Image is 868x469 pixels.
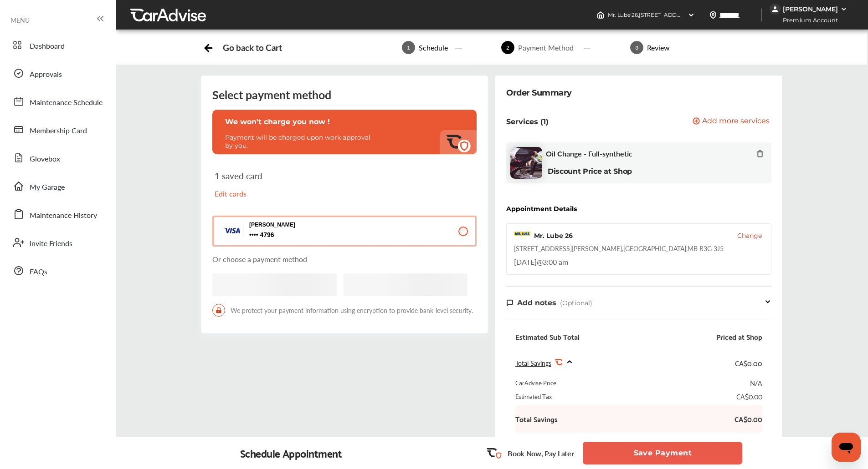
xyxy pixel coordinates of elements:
[734,414,762,424] b: CA$0.00
[761,8,762,22] img: header-divider.bc55588e.svg
[30,266,47,278] span: FAQs
[415,42,452,53] div: Schedule
[8,259,107,282] a: FAQs
[30,125,87,137] span: Membership Card
[630,41,643,54] span: 3
[30,210,97,222] span: Maintenance History
[517,298,556,307] span: Add notes
[8,202,107,226] a: Maintenance History
[212,304,225,317] img: LockIcon.bb451512.svg
[223,42,282,53] div: Go back to Cart
[783,5,838,13] div: [PERSON_NAME]
[735,357,762,369] div: CA$0.00
[546,149,632,158] span: Oil Change - Full-synthetic
[8,231,107,254] a: Invite Friends
[770,4,781,15] img: jVpblrzwTbfkPYzPPzSLxeg0AAAAASUVORK5CYII=
[583,442,742,464] button: Save Payment
[560,299,592,307] span: (Optional)
[501,41,514,54] span: 2
[215,171,339,206] div: 1 saved card
[510,147,542,179] img: oil-change-thumb.jpg
[508,448,574,459] p: Book Now, Pay Later
[608,11,830,18] span: Mr. Lube 26 , [STREET_ADDRESS][PERSON_NAME] [GEOGRAPHIC_DATA] , MB R3G 3J5
[249,222,340,228] p: [PERSON_NAME]
[543,257,568,267] span: 3:00 am
[737,231,762,240] button: Change
[693,117,770,126] button: Add more services
[10,16,30,24] span: MENU
[212,254,477,264] p: Or choose a payment method
[30,238,72,250] span: Invite Friends
[8,33,107,57] a: Dashboard
[249,231,340,239] span: 4796
[643,42,673,53] div: Review
[515,414,558,424] b: Total Savings
[515,332,580,341] div: Estimated Sub Total
[506,117,549,126] p: Services (1)
[548,167,632,176] b: Discount Price at Shop
[514,244,724,253] div: [STREET_ADDRESS][PERSON_NAME] , [GEOGRAPHIC_DATA] , MB R3G 3J5
[534,231,573,240] div: Mr. Lube 26
[716,332,762,341] div: Priced at Shop
[212,87,477,102] div: Select payment method
[693,117,771,126] a: Add more services
[249,231,258,239] p: 4796
[30,97,103,109] span: Maintenance Schedule
[30,40,65,52] span: Dashboard
[506,299,514,307] img: note-icon.db9493fa.svg
[225,117,464,126] p: We won't charge you now !
[215,188,339,199] p: Edit cards
[514,232,530,240] img: logo-mr-lube.png
[8,90,107,113] a: Maintenance Schedule
[8,174,107,198] a: My Garage
[515,378,556,387] div: CarAdvise Price
[515,392,552,401] div: Estimated Tax
[212,304,477,317] span: We protect your payment information using encryption to provide bank-level security.
[8,118,107,141] a: Membership Card
[840,5,847,13] img: WGsFRI8htEPBVLJbROoPRyZpYNWhNONpIPPETTm6eUC0GeLEiAAAAAElFTkSuQmCC
[514,42,577,53] div: Payment Method
[770,15,845,25] span: Premium Account
[8,61,107,85] a: Approvals
[515,358,551,368] span: Total Savings
[702,117,770,126] span: Add more services
[736,392,762,401] div: CA$0.00
[688,11,695,19] img: header-down-arrow.9dd2ce7d.svg
[30,182,65,193] span: My Garage
[514,257,537,267] span: [DATE]
[30,69,62,81] span: Approvals
[402,41,415,54] span: 1
[8,146,107,170] a: Glovebox
[750,378,762,387] div: N/A
[506,86,572,99] div: Order Summary
[225,133,375,150] p: Payment will be charged upon work approval by you.
[537,257,543,267] span: @
[832,433,861,462] iframe: Button to launch messaging window
[597,11,604,19] img: header-home-logo.8d720a4f.svg
[506,205,577,212] div: Appointment Details
[709,11,717,19] img: location_vector.a44bc228.svg
[240,447,342,459] div: Schedule Appointment
[30,153,60,165] span: Glovebox
[212,216,477,247] button: [PERSON_NAME] 4796 4796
